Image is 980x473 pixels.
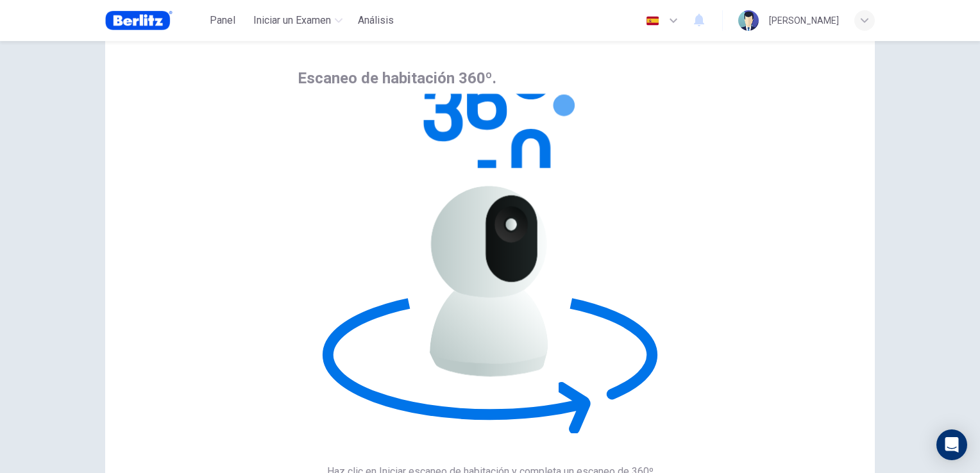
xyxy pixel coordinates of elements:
[210,13,235,28] span: Panel
[358,13,394,28] span: Análisis
[253,13,331,28] span: Iniciar un Examen
[353,9,399,32] div: Necesitas una licencia para acceder a este contenido
[936,429,967,460] div: Open Intercom Messenger
[769,13,839,28] div: [PERSON_NAME]
[738,10,759,31] img: Profile picture
[248,9,348,32] button: Iniciar un Examen
[105,8,202,33] a: Berlitz Brasil logo
[202,9,243,32] button: Panel
[298,69,496,87] span: Escaneo de habitación 360º.
[105,8,173,33] img: Berlitz Brasil logo
[353,9,399,32] button: Análisis
[645,16,661,26] img: es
